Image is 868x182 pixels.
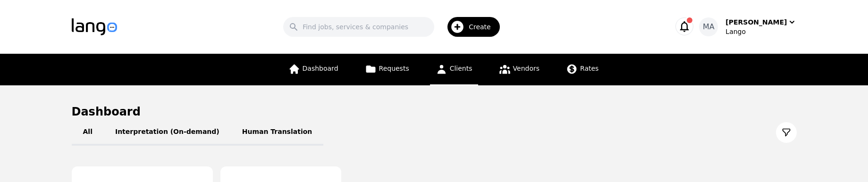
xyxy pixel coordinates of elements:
[776,122,797,143] button: Filter
[231,119,324,146] button: Human Translation
[430,54,478,85] a: Clients
[469,22,497,32] span: Create
[359,54,415,85] a: Requests
[434,13,506,41] button: Create
[725,27,796,36] div: Lango
[580,65,598,72] span: Rates
[725,17,787,27] div: [PERSON_NAME]
[104,119,231,146] button: Interpretation (On-demand)
[699,17,796,36] button: MA[PERSON_NAME]Lango
[283,17,434,37] input: Find jobs, services & companies
[379,65,409,72] span: Requests
[303,65,338,72] span: Dashboard
[450,65,472,72] span: Clients
[513,65,539,72] span: Vendors
[72,119,104,146] button: All
[283,54,344,85] a: Dashboard
[72,104,797,119] h1: Dashboard
[703,21,715,33] span: MA
[560,54,604,85] a: Rates
[493,54,545,85] a: Vendors
[72,18,117,35] img: Logo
